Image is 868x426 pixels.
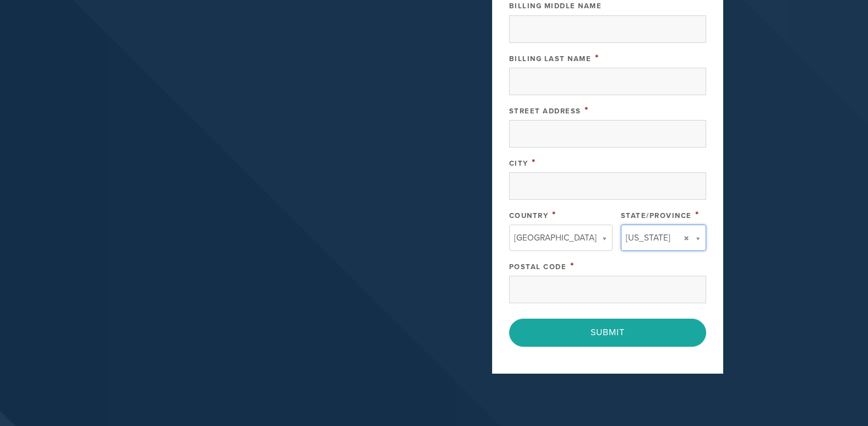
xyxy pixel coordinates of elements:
[509,211,549,220] label: Country
[509,225,613,251] a: [GEOGRAPHIC_DATA]
[532,156,536,168] span: This field is required.
[595,52,599,64] span: This field is required.
[509,263,567,271] label: Postal Code
[509,319,706,346] input: Submit
[509,159,528,168] label: City
[509,54,592,63] label: Billing Last Name
[621,225,706,251] a: [US_STATE]
[514,231,597,245] span: [GEOGRAPHIC_DATA]
[552,209,556,221] span: This field is required.
[621,211,692,220] label: State/Province
[509,2,602,10] label: Billing Middle Name
[695,209,700,221] span: This field is required.
[626,231,670,245] span: [US_STATE]
[585,104,589,116] span: This field is required.
[509,107,581,116] label: Street Address
[570,260,575,272] span: This field is required.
